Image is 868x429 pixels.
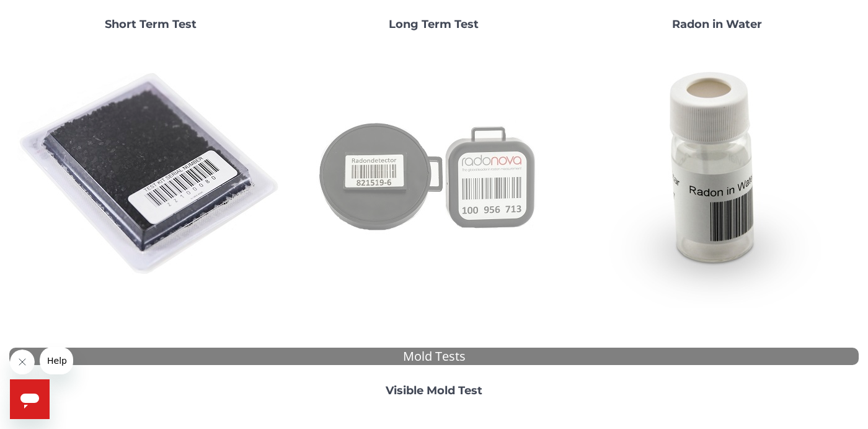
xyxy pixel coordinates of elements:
[105,17,197,31] strong: Short Term Test
[17,41,284,308] img: ShortTerm.jpg
[40,347,73,374] iframe: Message from company
[584,41,851,308] img: RadoninWater.jpg
[10,379,50,419] iframe: Button to launch messaging window
[301,41,567,308] img: Radtrak2vsRadtrak3.jpg
[389,17,479,31] strong: Long Term Test
[9,348,859,366] div: Mold Tests
[10,350,35,374] iframe: Close message
[672,17,762,31] strong: Radon in Water
[386,384,482,397] strong: Visible Mold Test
